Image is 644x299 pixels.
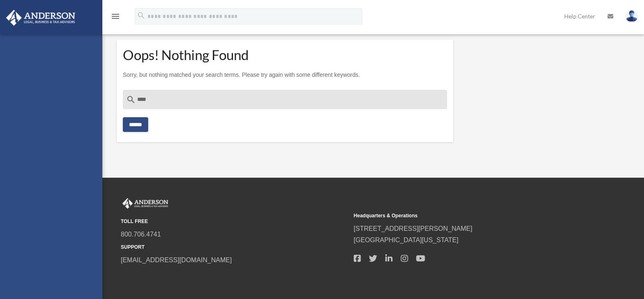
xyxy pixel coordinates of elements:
a: [STREET_ADDRESS][PERSON_NAME] [354,225,472,232]
img: User Pic [626,10,638,22]
i: search [126,95,136,105]
small: TOLL FREE [121,217,348,226]
i: search [137,11,146,20]
i: menu [111,11,120,21]
a: [GEOGRAPHIC_DATA][US_STATE] [354,237,459,243]
a: menu [111,14,120,21]
img: Anderson Advisors Platinum Portal [4,10,78,26]
small: SUPPORT [121,243,348,252]
h1: Oops! Nothing Found [123,50,447,60]
small: Headquarters & Operations [354,212,581,220]
p: Sorry, but nothing matched your search terms. Please try again with some different keywords. [123,70,447,80]
img: Anderson Advisors Platinum Portal [121,198,170,209]
a: 800.706.4741 [121,231,161,238]
a: [EMAIL_ADDRESS][DOMAIN_NAME] [121,257,232,263]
